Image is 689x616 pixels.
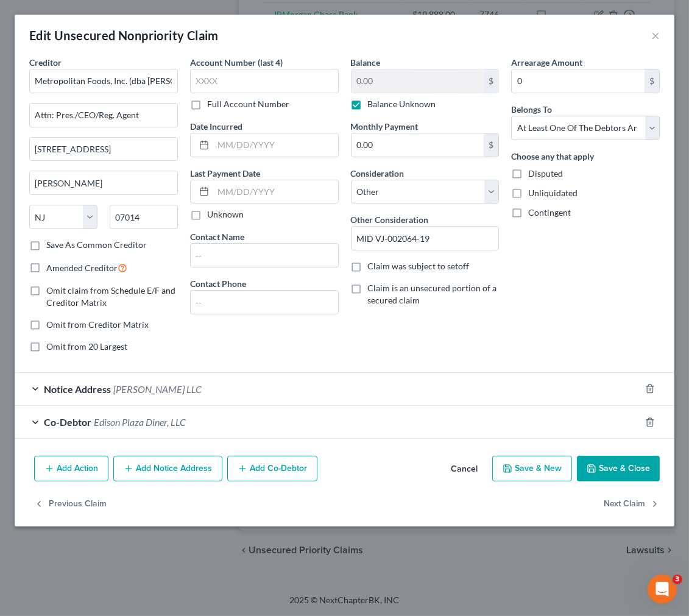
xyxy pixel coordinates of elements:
input: Enter city... [30,171,177,194]
input: Apt, Suite, etc... [30,138,177,161]
input: Enter zip... [110,205,178,229]
label: Full Account Number [207,98,289,110]
button: Add Notice Address [113,456,222,481]
label: Consideration [351,167,405,180]
label: Contact Phone [190,277,246,290]
button: Next Claim [604,491,660,517]
span: Contingent [528,207,571,218]
label: Balance Unknown [368,98,436,110]
label: Last Payment Date [190,167,260,180]
span: Unliquidated [528,188,578,198]
span: Claim was subject to setoff [368,261,470,271]
label: Monthly Payment [351,120,419,133]
input: MM/DD/YYYY [213,180,338,204]
button: Add Action [34,456,108,481]
span: Notice Address [44,383,111,395]
span: Claim is an unsecured portion of a secured claim [368,283,497,305]
input: Search creditor by name... [29,69,178,93]
iframe: Intercom live chat [648,575,677,604]
div: $ [484,133,498,157]
input: -- [191,291,338,314]
label: Choose any that apply [511,150,594,163]
button: × [651,28,660,43]
input: Enter address... [30,104,177,127]
span: Disputed [528,168,563,179]
span: Edison Plaza Diner, LLC [94,416,186,428]
input: XXXX [190,69,339,93]
button: Save & Close [577,456,660,481]
button: Cancel [441,457,487,481]
span: Omit claim from Schedule E/F and Creditor Matrix [46,285,175,308]
span: [PERSON_NAME] LLC [113,383,202,395]
label: Other Consideration [351,213,429,226]
span: Omit from Creditor Matrix [46,319,149,330]
label: Unknown [207,208,244,221]
span: Belongs To [511,104,552,115]
label: Save As Common Creditor [46,239,147,251]
span: Co-Debtor [44,416,91,428]
label: Arrearage Amount [511,56,582,69]
button: Previous Claim [34,491,107,517]
input: 0.00 [352,133,484,157]
button: Save & New [492,456,572,481]
div: $ [645,69,659,93]
span: Creditor [29,57,62,68]
label: Contact Name [190,230,244,243]
input: 0.00 [512,69,645,93]
div: Edit Unsecured Nonpriority Claim [29,27,219,44]
span: Omit from 20 Largest [46,341,127,352]
input: Specify... [352,227,499,250]
div: $ [484,69,498,93]
label: Balance [351,56,381,69]
button: Add Co-Debtor [227,456,317,481]
label: Account Number (last 4) [190,56,283,69]
span: Amended Creditor [46,263,118,273]
input: -- [191,244,338,267]
input: 0.00 [352,69,484,93]
input: MM/DD/YYYY [213,133,338,157]
span: 3 [673,575,682,584]
label: Date Incurred [190,120,242,133]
